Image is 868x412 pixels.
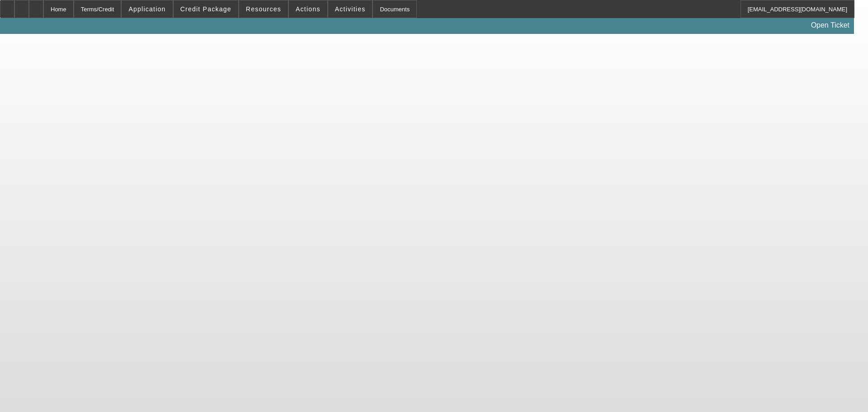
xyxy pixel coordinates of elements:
button: Credit Package [174,0,238,18]
a: Open Ticket [807,18,853,33]
span: Activities [335,5,366,13]
span: Credit Package [180,5,231,13]
button: Activities [328,0,373,18]
span: Application [128,5,165,13]
button: Application [122,0,172,18]
span: Actions [296,5,321,13]
button: Actions [289,0,327,18]
span: Resources [246,5,281,13]
button: Resources [239,0,288,18]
